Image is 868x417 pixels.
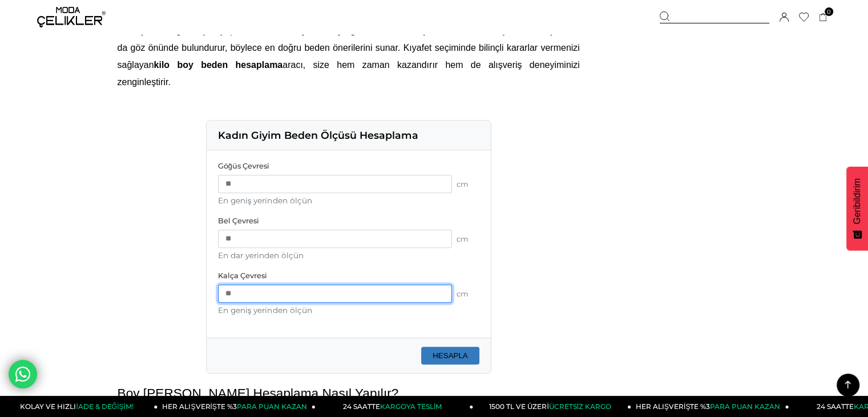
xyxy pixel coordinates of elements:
[218,162,479,170] label: Göğüs Çevresi
[457,180,479,189] span: cm
[825,7,833,16] span: 0
[207,121,491,150] div: Kadın Giyim Beden Ölçüsü Hesaplama
[316,396,474,417] a: 24 SAATTEKARGOYA TESLİM
[154,60,283,70] b: kilo boy beden hesaplama
[218,306,479,315] div: En geniş yerinden ölçün
[457,290,479,298] span: cm
[549,402,611,411] span: ÜCRETSİZ KARGO
[218,271,479,280] label: Kalça Çevresi
[710,402,780,411] span: PARA PUAN KAZAN
[474,396,632,417] a: 1500 TL VE ÜZERİÜCRETSİZ KARGO
[852,178,862,224] span: Geribildirim
[218,251,479,260] div: En dar yerinden ölçün
[421,347,479,364] button: HESAPLA
[218,216,479,225] label: Bel Çevresi
[819,13,827,22] a: 0
[218,196,479,205] div: En geniş yerinden ölçün
[846,167,868,251] button: Geribildirim - Show survey
[118,386,399,400] span: Boy [PERSON_NAME] Hesaplama Nasıl Yapılır?
[631,396,789,417] a: HER ALIŞVERİŞTE %3PARA PUAN KAZAN
[457,235,479,243] span: cm
[158,396,316,417] a: HER ALIŞVERİŞTE %3PARA PUAN KAZAN
[37,7,106,27] img: logo
[237,402,307,411] span: PARA PUAN KAZAN
[380,402,442,411] span: KARGOYA TESLİM
[76,402,133,411] span: İADE & DEĞİŞİM!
